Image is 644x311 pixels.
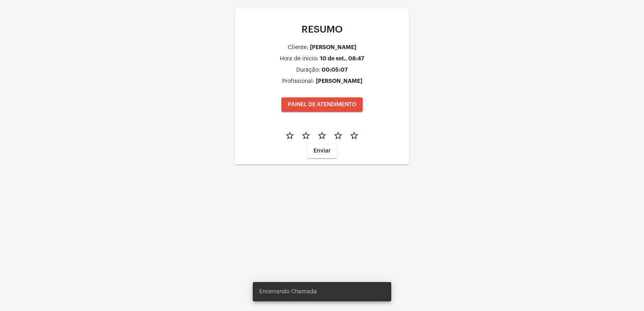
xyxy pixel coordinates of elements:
[296,67,320,73] div: Duração:
[317,131,327,140] mat-icon: star_border
[288,45,308,51] div: Cliente:
[349,131,359,140] mat-icon: star_border
[320,56,364,62] div: 10 de set., 08:47
[288,102,356,107] span: PAINEL DE ATENDIMENTO
[307,144,337,158] button: Enviar
[259,288,317,296] span: Encerrando Chamada
[285,131,295,140] mat-icon: star_border
[282,78,314,84] div: Profissional:
[322,67,348,73] div: 00:05:07
[314,148,331,154] span: Enviar
[316,78,362,84] div: [PERSON_NAME]
[280,56,318,62] div: Hora de inicio:
[242,24,402,35] p: RESUMO
[333,131,343,140] mat-icon: star_border
[281,97,363,112] button: PAINEL DE ATENDIMENTO
[301,131,311,140] mat-icon: star_border
[310,44,356,50] div: [PERSON_NAME]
